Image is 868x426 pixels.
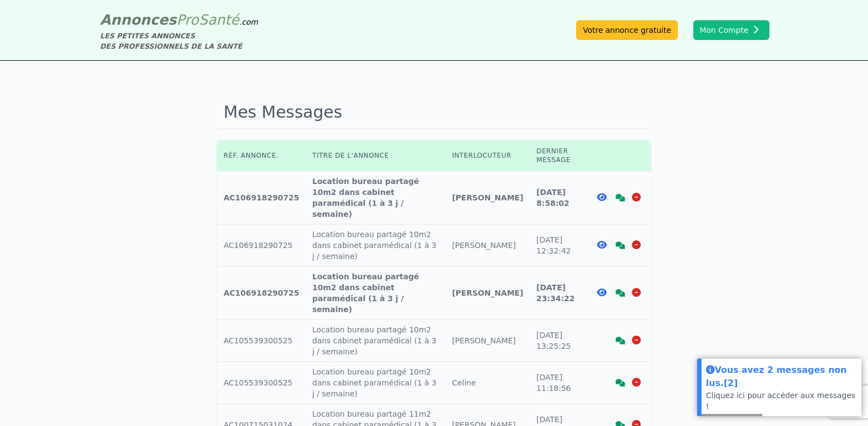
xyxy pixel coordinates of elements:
i: Voir la discussion [616,289,625,297]
td: Location bureau partagé 10m2 dans cabinet paramédical (1 à 3 j / semaine) [306,224,445,267]
i: Supprimer la discussion [632,378,641,387]
span: Santé [199,11,239,28]
td: [DATE] 11:18:56 [530,362,590,404]
i: Voir la discussion [616,379,625,387]
td: AC106918290725 [217,171,306,224]
a: Votre annonce gratuite [576,20,677,40]
i: Supprimer la discussion [632,288,641,297]
i: Voir l'annonce [597,193,607,202]
td: [PERSON_NAME] [445,320,530,362]
i: Voir la discussion [616,337,625,344]
td: AC106918290725 [217,224,306,267]
td: Location bureau partagé 10m2 dans cabinet paramédical (1 à 3 j / semaine) [306,362,445,404]
i: Supprimer la discussion [632,336,641,344]
a: Cliquez ici pour accéder aux messages ! [706,391,855,411]
td: [DATE] 12:32:42 [530,224,590,267]
th: Titre de l'annonce [306,140,445,171]
i: Voir l'annonce [597,288,607,297]
span: Annonces [100,11,177,28]
i: Voir l'annonce [597,240,607,249]
td: [DATE] 13:25:25 [530,320,590,362]
th: Réf. annonce. [217,140,306,171]
a: AnnoncesProSanté.com [100,11,258,28]
td: [PERSON_NAME] [445,171,530,224]
span: .com [239,18,258,26]
td: Location bureau partagé 10m2 dans cabinet paramédical (1 à 3 j / semaine) [306,320,445,362]
span: Pro [176,11,199,28]
button: Mon Compte [693,20,769,40]
th: Interlocuteur [445,140,530,171]
i: Voir la discussion [616,194,625,202]
td: [PERSON_NAME] [445,224,530,267]
h1: Mes Messages [217,96,651,129]
td: Celine [445,362,530,404]
td: Location bureau partagé 10m2 dans cabinet paramédical (1 à 3 j / semaine) [306,267,445,320]
i: Voir la discussion [616,241,625,249]
td: Location bureau partagé 10m2 dans cabinet paramédical (1 à 3 j / semaine) [306,171,445,224]
td: AC105539300525 [217,320,306,362]
td: [DATE] 8:58:02 [530,171,590,224]
div: Vous avez 2 messages non lus. [706,363,857,390]
td: AC106918290725 [217,267,306,320]
td: [PERSON_NAME] [445,267,530,320]
i: Supprimer la discussion [632,240,641,249]
div: LES PETITES ANNONCES DES PROFESSIONNELS DE LA SANTÉ [100,31,258,51]
th: Dernier message [530,140,590,171]
i: Supprimer la discussion [632,193,641,202]
td: AC105539300525 [217,362,306,404]
td: [DATE] 23:34:22 [530,267,590,320]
